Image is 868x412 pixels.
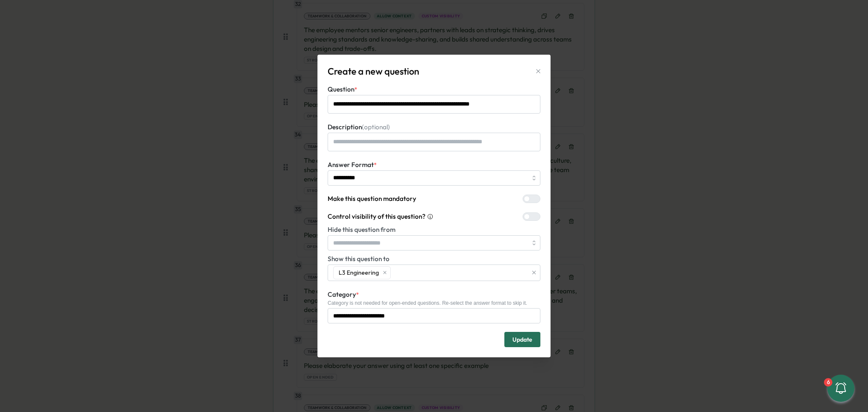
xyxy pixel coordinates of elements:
[512,332,532,347] span: Update
[339,268,379,278] span: L3 Engineering
[328,161,374,169] span: Answer Format
[328,255,389,263] span: Show this question to
[328,194,416,203] span: Make this question mandatory
[328,225,395,234] span: Hide this question from
[328,290,356,298] span: Category
[328,212,426,221] span: Control visibility of this question?
[362,123,390,131] span: (optional)
[824,378,832,387] div: 6
[328,300,540,306] div: Category is not needed for open-ended questions. Re-select the answer format to skip it.
[328,123,390,131] span: Description
[328,65,419,78] p: Create a new question
[504,332,540,347] button: Update
[328,85,354,93] span: Question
